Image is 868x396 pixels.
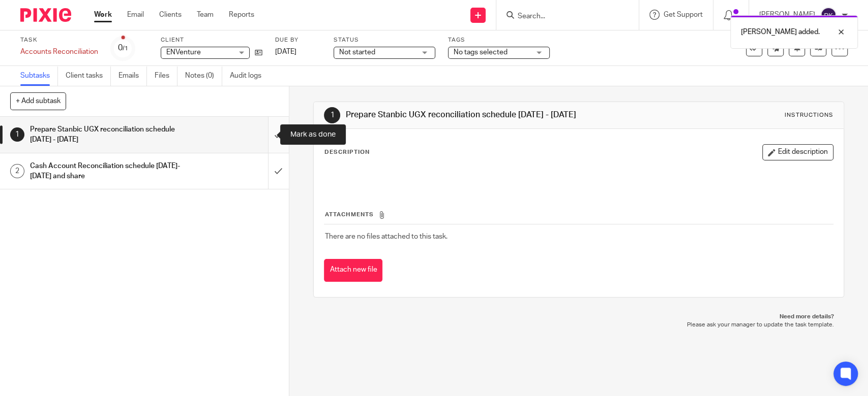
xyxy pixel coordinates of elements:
[324,233,447,240] span: There are no files attached to this task.
[30,158,182,184] h1: Cash Account Reconciliation schedule [DATE]-[DATE] and share
[785,111,833,119] div: Instructions
[197,10,214,20] a: Team
[10,127,24,142] div: 1
[10,92,66,110] button: + Add subtask
[166,49,201,56] span: ENVenture
[66,66,111,86] a: Client tasks
[230,66,269,86] a: Audit logs
[229,10,254,20] a: Reports
[323,321,833,329] p: Please ask your manager to update the task template.
[155,66,177,86] a: Files
[161,36,262,44] label: Client
[323,313,833,321] p: Need more details?
[20,47,98,57] div: Accounts Reconciliation
[334,36,435,44] label: Status
[820,7,836,23] img: svg%3E
[275,36,321,44] label: Due by
[324,148,369,156] p: Description
[30,122,182,148] h1: Prepare Stanbic UGX reconciliation schedule [DATE] - [DATE]
[20,36,98,44] label: Task
[185,66,222,86] a: Notes (0)
[275,48,296,55] span: [DATE]
[118,66,147,86] a: Emails
[123,46,128,51] small: /1
[454,49,507,56] span: No tags selected
[324,259,382,282] button: Attach new file
[339,49,375,56] span: Not started
[741,27,820,37] p: [PERSON_NAME] added.
[10,164,24,178] div: 2
[324,107,340,123] div: 1
[94,10,112,20] a: Work
[118,42,128,54] div: 0
[159,10,182,20] a: Clients
[20,8,71,22] img: Pixie
[762,144,833,160] button: Edit description
[127,10,144,20] a: Email
[346,110,601,120] h1: Prepare Stanbic UGX reconciliation schedule [DATE] - [DATE]
[324,212,373,217] span: Attachments
[20,66,58,86] a: Subtasks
